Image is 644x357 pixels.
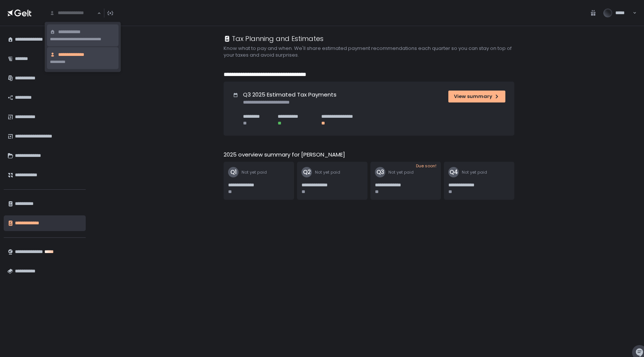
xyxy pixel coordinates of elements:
[241,170,267,175] span: Not yet paid
[45,5,101,21] div: Search for option
[449,168,458,176] text: Q4
[224,151,345,159] h2: 2025 overview summary for [PERSON_NAME]
[315,170,340,175] span: Not yet paid
[50,9,97,17] input: Search for option
[224,45,522,59] h2: Know what to pay and when. We'll share estimated payment recommendations each quarter so you can ...
[230,168,237,176] text: Q1
[376,168,384,176] text: Q3
[448,91,505,102] button: View summary
[303,168,311,176] text: Q2
[454,93,500,100] div: View summary
[243,91,337,99] h1: Q3 2025 Estimated Tax Payments
[416,163,436,170] span: Due soon!
[224,34,323,44] div: Tax Planning and Estimates
[388,170,414,175] span: Not yet paid
[462,170,487,175] span: Not yet paid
